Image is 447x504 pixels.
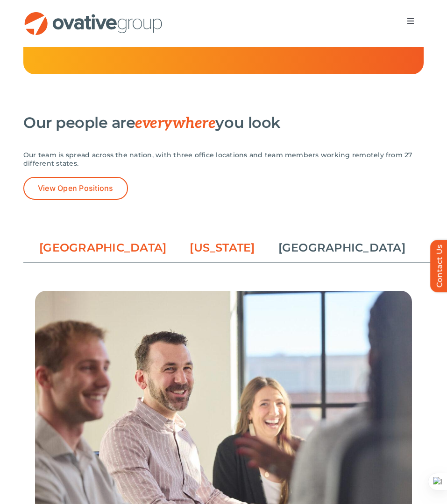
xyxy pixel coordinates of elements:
a: [US_STATE] [190,240,255,256]
a: View Open Positions [23,177,128,200]
a: [GEOGRAPHIC_DATA] [278,240,405,256]
ul: Post Filters [23,231,435,265]
nav: Menu [397,12,424,30]
span: View Open Positions [38,184,114,193]
a: OG_Full_horizontal_RGB [23,11,163,20]
a: [GEOGRAPHIC_DATA] [39,240,166,260]
p: Our team is spread across the nation, with three office locations and team members working remote... [23,151,424,168]
h2: Our people are you look [23,114,424,132]
span: everywhere [135,114,215,132]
